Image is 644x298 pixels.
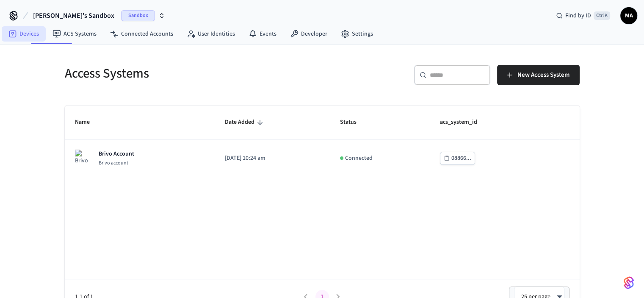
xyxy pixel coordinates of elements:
a: Settings [334,26,380,42]
span: Find by ID [565,11,591,20]
span: Sandbox [121,10,155,21]
div: 08866... [451,153,471,164]
span: acs_system_id [440,116,488,129]
p: Brivo account [99,160,134,167]
span: Ctrl K [594,11,610,20]
p: Brivo Account [99,150,134,158]
table: sticky table [65,106,580,177]
a: Events [242,26,283,42]
div: Find by IDCtrl K [549,8,617,23]
button: New Access System [497,65,580,85]
a: ACS Systems [46,26,103,42]
span: New Access System [517,70,569,81]
button: 08866... [440,152,475,165]
span: MA [621,8,636,23]
p: Connected [345,154,373,163]
a: Devices [2,26,46,42]
a: Connected Accounts [103,26,180,42]
img: Brivo account Logo [75,150,92,167]
span: [PERSON_NAME]'s Sandbox [33,11,114,21]
span: Date Added [225,116,265,129]
img: SeamLogoGradient.69752ec5.svg [624,276,634,290]
h5: Access Systems [65,65,317,82]
span: Name [75,116,101,129]
a: User Identities [180,26,242,42]
a: Developer [283,26,334,42]
button: MA [620,7,637,24]
span: Status [340,116,368,129]
p: [DATE] 10:24 am [225,154,320,163]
